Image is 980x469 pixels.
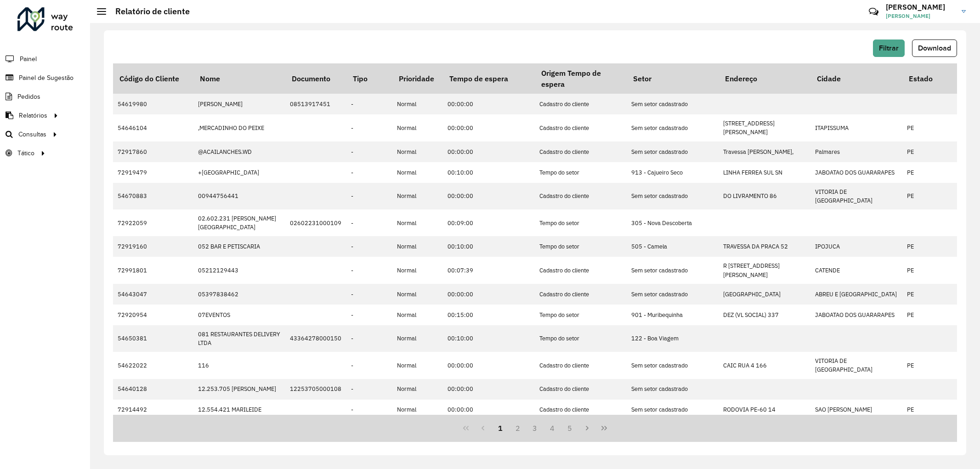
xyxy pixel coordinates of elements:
[443,284,535,305] td: 00:00:00
[193,94,285,114] td: [PERSON_NAME]
[810,114,902,141] td: ITAPISSUMA
[535,94,627,114] td: Cadastro do cliente
[392,257,443,283] td: Normal
[443,379,535,400] td: 00:00:00
[193,209,285,236] td: 02.602.231 [PERSON_NAME][GEOGRAPHIC_DATA]
[392,94,443,114] td: Normal
[719,141,810,162] td: Travessa [PERSON_NAME],
[113,162,193,183] td: 72919479
[719,183,810,209] td: DO LIVRAMENTO 86
[810,257,902,283] td: CATENDE
[492,419,509,437] button: 1
[443,325,535,352] td: 00:10:00
[346,162,392,183] td: -
[443,94,535,114] td: 00:00:00
[535,236,627,257] td: Tempo do setor
[719,236,810,257] td: TRAVESSA DA PRACA 52
[193,162,285,183] td: +[GEOGRAPHIC_DATA]
[535,162,627,183] td: Tempo do setor
[627,352,719,379] td: Sem setor cadastrado
[193,257,285,283] td: 05212129443
[535,400,627,420] td: Cadastro do cliente
[20,54,37,64] span: Painel
[193,325,285,352] td: 081 RESTAURANTES DELIVERY LTDA
[912,40,957,57] button: Download
[113,400,193,420] td: 72914492
[535,379,627,400] td: Cadastro do cliente
[535,114,627,141] td: Cadastro do cliente
[193,183,285,209] td: 00944756441
[392,141,443,162] td: Normal
[193,379,285,400] td: 12.253.705 [PERSON_NAME]
[810,305,902,325] td: JABOATAO DOS GUARARAPES
[193,400,285,420] td: 12.554.421 MARILEIDE
[544,419,561,437] button: 4
[19,111,47,120] span: Relatórios
[17,148,34,158] span: Tático
[113,209,193,236] td: 72922059
[719,400,810,420] td: RODOVIA PE-60 14
[346,236,392,257] td: -
[346,183,392,209] td: -
[346,141,392,162] td: -
[719,63,810,94] th: Endereço
[873,40,905,57] button: Filtrar
[719,284,810,305] td: [GEOGRAPHIC_DATA]
[346,94,392,114] td: -
[392,305,443,325] td: Normal
[810,162,902,183] td: JABOATAO DOS GUARARAPES
[918,44,951,52] span: Download
[193,141,285,162] td: @ACAILANCHES.WD
[106,6,190,17] h2: Relatório de cliente
[627,209,719,236] td: 305 - Nova Descoberta
[346,209,392,236] td: -
[193,284,285,305] td: 05397838462
[113,114,193,141] td: 54646104
[193,352,285,379] td: 116
[810,284,902,305] td: ABREU E [GEOGRAPHIC_DATA]
[627,236,719,257] td: 505 - Camela
[113,141,193,162] td: 72917860
[113,305,193,325] td: 72920954
[443,63,535,94] th: Tempo de espera
[627,63,719,94] th: Setor
[535,63,627,94] th: Origem Tempo de espera
[810,400,902,420] td: SAO [PERSON_NAME]
[595,419,613,437] button: Last Page
[193,236,285,257] td: 052 BAR E PETISCARIA
[443,305,535,325] td: 00:15:00
[113,63,193,94] th: Código do Cliente
[392,183,443,209] td: Normal
[535,352,627,379] td: Cadastro do cliente
[561,419,578,437] button: 5
[113,284,193,305] td: 54643047
[509,419,527,437] button: 2
[535,183,627,209] td: Cadastro do cliente
[886,12,955,20] span: [PERSON_NAME]
[285,63,346,94] th: Documento
[18,130,46,139] span: Consultas
[193,305,285,325] td: 07EVENTOS
[627,284,719,305] td: Sem setor cadastrado
[443,183,535,209] td: 00:00:00
[392,379,443,400] td: Normal
[810,141,902,162] td: Palmares
[285,209,346,236] td: 02602231000109
[864,2,884,22] a: Contato Rápido
[627,400,719,420] td: Sem setor cadastrado
[627,257,719,283] td: Sem setor cadastrado
[443,141,535,162] td: 00:00:00
[719,352,810,379] td: CAIC RUA 4 166
[810,352,902,379] td: VITORIA DE [GEOGRAPHIC_DATA]
[443,352,535,379] td: 00:00:00
[627,141,719,162] td: Sem setor cadastrado
[392,284,443,305] td: Normal
[627,94,719,114] td: Sem setor cadastrado
[535,284,627,305] td: Cadastro do cliente
[719,305,810,325] td: DEZ (VL SOCIAL) 337
[113,236,193,257] td: 72919160
[535,305,627,325] td: Tempo do setor
[392,400,443,420] td: Normal
[346,63,392,94] th: Tipo
[392,352,443,379] td: Normal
